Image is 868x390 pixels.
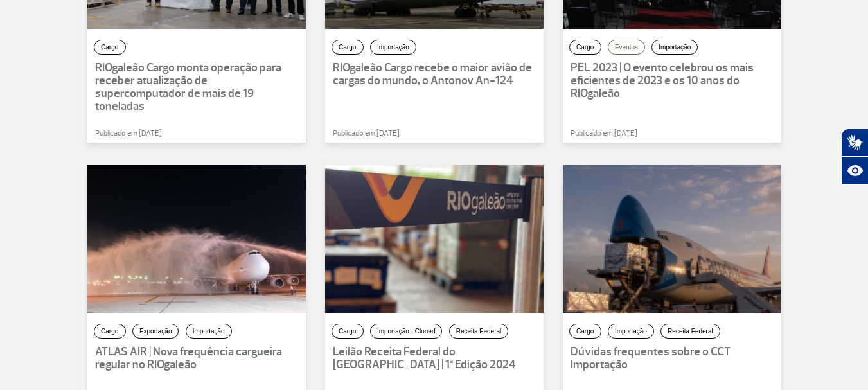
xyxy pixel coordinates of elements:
button: Cargo [332,324,364,339]
p: Publicado em [DATE] [571,128,808,139]
button: Receita Federal [660,324,720,339]
button: Exportação [132,324,179,339]
p: Leilão Receita Federal do [GEOGRAPHIC_DATA] | 1ª Edição 2024 [333,346,536,371]
p: RIOgaleão Cargo monta operação para receber atualização de supercomputador de mais de 19 toneladas [95,62,298,113]
button: Receita Federal [449,324,509,339]
p: Dúvidas frequentes sobre o CCT Importação [571,346,774,371]
button: Cargo [332,40,364,55]
button: Importação [608,324,654,339]
button: Cargo [569,40,601,55]
p: Publicado em [DATE] [95,128,333,139]
button: Importação [370,40,416,55]
button: Abrir recursos assistivos. [841,157,868,185]
p: PEL 2023 | O evento celebrou os mais eficientes de 2023 e os 10 anos do RIOgaleão [571,62,774,100]
button: Cargo [94,324,126,339]
p: RIOgaleão Cargo recebe o maior avião de cargas do mundo, o Antonov An-124 [333,62,536,87]
button: Importação - Cloned [370,324,443,339]
div: Plugin de acessibilidade da Hand Talk. [841,129,868,185]
button: Importação [186,324,232,339]
button: Eventos [608,40,645,55]
button: Importação [651,40,698,55]
button: Abrir tradutor de língua de sinais. [841,129,868,157]
p: ATLAS AIR | Nova frequência cargueira regular no RIOgaleão [95,346,298,371]
button: Cargo [94,40,126,55]
p: Publicado em [DATE] [333,128,571,139]
button: Cargo [569,324,601,339]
